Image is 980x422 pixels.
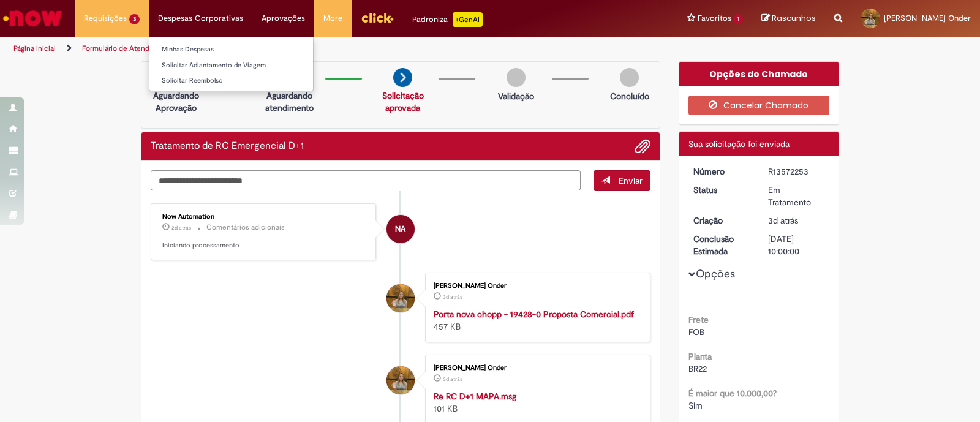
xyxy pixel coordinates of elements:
div: 457 KB [434,308,638,333]
span: Favoritos [698,12,731,24]
img: img-circle-grey.png [507,68,526,87]
b: É maior que 10.000,00? [688,388,777,399]
dt: Conclusão Estimada [684,233,759,257]
div: 26/09/2025 18:45:03 [768,214,825,227]
small: Comentários adicionais [206,222,285,233]
span: Enviar [619,175,643,186]
dt: Criação [684,214,759,227]
a: Minhas Despesas [149,43,313,56]
div: 101 KB [434,390,638,415]
span: NA [395,214,405,244]
a: Re RC D+1 MAPA.msg [434,391,516,402]
a: Rascunhos [761,13,816,24]
p: Aguardando atendimento [260,89,319,114]
p: Concluído [610,90,649,102]
div: R13572253 [768,165,825,178]
span: 3d atrás [443,375,462,383]
img: click_logo_yellow_360x200.png [361,9,394,27]
h2: Tratamento de RC Emergencial D+1 Histórico de tíquete [151,141,304,152]
time: 26/09/2025 18:45:03 [768,215,798,226]
div: Vanessa Dall Onder [386,366,415,394]
div: Now Automation [386,215,415,243]
span: FOB [688,326,704,337]
dt: Status [684,184,759,196]
b: Frete [688,314,709,325]
b: Planta [688,351,712,362]
span: 1 [734,14,743,24]
a: Formulário de Atendimento [82,43,173,53]
span: 2d atrás [171,224,191,232]
span: Sim [688,400,703,411]
time: 27/09/2025 09:01:28 [171,224,191,232]
textarea: Digite sua mensagem aqui... [151,170,581,191]
p: Iniciando processamento [162,241,366,251]
button: Enviar [594,170,650,191]
img: arrow-next.png [393,68,412,87]
time: 26/09/2025 18:44:38 [443,293,462,301]
button: Cancelar Chamado [688,96,830,115]
div: Vanessa Dall Onder [386,284,415,312]
img: img-circle-grey.png [620,68,639,87]
p: Validação [498,90,534,102]
ul: Despesas Corporativas [149,37,314,91]
span: 3d atrás [768,215,798,226]
span: Rascunhos [772,12,816,24]
span: Requisições [84,12,127,24]
span: 3 [129,14,140,24]
div: [PERSON_NAME] Onder [434,364,638,372]
div: Now Automation [162,213,366,220]
button: Adicionar anexos [635,138,650,154]
ul: Trilhas de página [9,37,644,60]
span: More [323,12,342,24]
span: 3d atrás [443,293,462,301]
div: [PERSON_NAME] Onder [434,282,638,290]
time: 26/09/2025 18:44:12 [443,375,462,383]
div: Em Tratamento [768,184,825,208]
img: ServiceNow [1,6,64,31]
div: Opções do Chamado [679,62,839,86]
p: +GenAi [453,12,483,27]
p: Aguardando Aprovação [146,89,206,114]
a: Página inicial [13,43,56,53]
span: BR22 [688,363,707,374]
span: [PERSON_NAME] Onder [884,13,971,23]
span: Sua solicitação foi enviada [688,138,790,149]
dt: Número [684,165,759,178]
a: Porta nova chopp - 19428-0 Proposta Comercial.pdf [434,309,634,320]
span: Aprovações [262,12,305,24]
a: Solicitar Reembolso [149,74,313,88]
span: Despesas Corporativas [158,12,243,24]
a: Solicitar Adiantamento de Viagem [149,59,313,72]
a: Solicitação aprovada [382,90,424,113]
div: Padroniza [412,12,483,27]
div: [DATE] 10:00:00 [768,233,825,257]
